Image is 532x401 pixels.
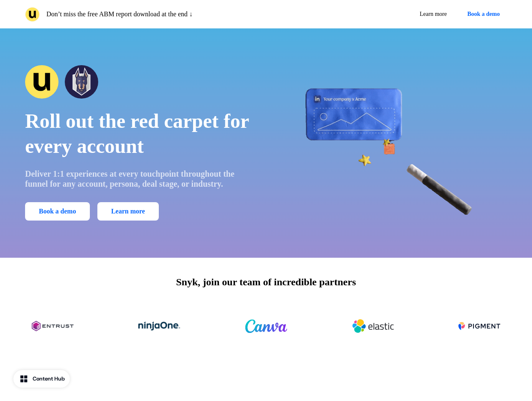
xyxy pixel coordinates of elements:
[460,7,507,22] button: Book a demo
[97,202,159,221] a: Learn more
[33,375,65,383] div: Content Hub
[25,169,255,189] p: Deliver 1:1 experiences at every touchpoint throughout the funnel for any account, persona, deal ...
[413,7,453,22] a: Learn more
[25,202,90,221] button: Book a demo
[13,370,70,388] button: Content Hub
[176,274,356,289] p: Snyk, join our team of incredible partners
[46,9,193,19] p: Don’t miss the free ABM report download at the end ↓
[25,110,249,157] span: Roll out the red carpet for every account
